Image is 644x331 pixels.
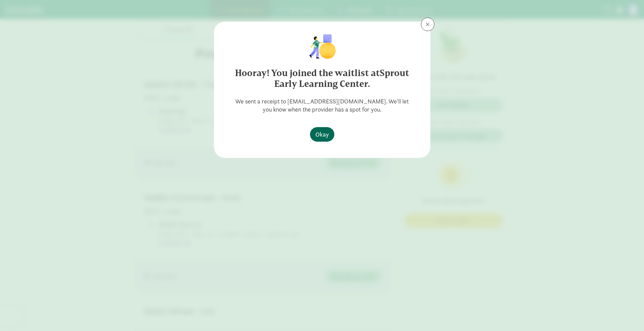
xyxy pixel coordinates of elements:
span: Okay [315,130,329,139]
img: illustration-child1.png [305,32,339,60]
p: We sent a receipt to [EMAIL_ADDRESS][DOMAIN_NAME]. We'll let you know when the provider has a spo... [225,97,420,114]
button: Okay [310,127,334,142]
h6: Hooray! You joined the waitlist at [228,68,417,89]
strong: Sprout Early Learning Center. [274,67,409,89]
